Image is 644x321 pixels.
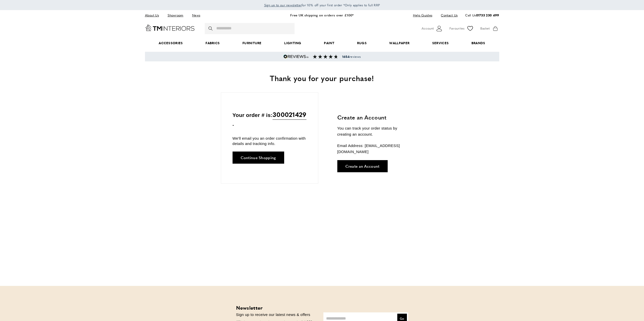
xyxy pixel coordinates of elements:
[337,160,388,172] a: Create an Account
[409,12,436,19] a: Help Guides
[449,25,474,32] a: Favourites
[346,35,378,51] a: Rugs
[378,35,421,51] a: Wallpaper
[465,13,499,18] p: Call Us
[194,35,231,51] a: Fabrics
[422,26,434,31] span: Account
[264,3,302,8] a: Sign up to our newsletter
[313,55,338,59] img: Reviews section
[460,35,496,51] a: Brands
[164,12,187,19] a: Showroom
[233,152,284,164] a: Continue Shopping
[273,109,306,120] span: 300021429
[421,35,460,51] a: Services
[422,25,443,32] button: Customer Account
[145,12,163,19] a: About Us
[342,54,349,59] strong: 1654
[147,35,194,51] span: Accessories
[209,23,214,34] button: Search
[241,156,276,159] span: Continue Shopping
[231,35,273,51] a: Furniture
[449,26,465,31] span: Favourites
[342,55,361,59] span: reviews
[476,13,499,17] a: 01733 230 499
[313,35,346,51] a: Paint
[236,312,316,318] p: Sign up to receive our latest news & offers
[264,3,302,7] span: Sign up to our newsletter
[233,109,307,128] p: Your order # is: .
[345,164,380,168] span: Create an Account
[337,125,412,137] p: You can track your order status by creating an account.
[233,136,307,146] p: We'll email you an order confirmation with details and tracking info.
[337,113,412,121] h3: Create an Account
[337,143,412,155] p: Email Address: [EMAIL_ADDRESS][DOMAIN_NAME]
[283,55,309,59] img: Reviews.io 5 stars
[188,12,204,19] a: News
[264,3,380,7] span: for 10% off your first order *Only applies to full RRP
[273,35,313,51] a: Lighting
[145,24,195,31] a: Go to Home page
[290,13,354,17] a: Free UK shipping on orders over £100*
[437,12,458,19] a: Contact Us
[236,304,263,311] strong: Newsletter
[270,72,374,83] span: Thank you for your purchase!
